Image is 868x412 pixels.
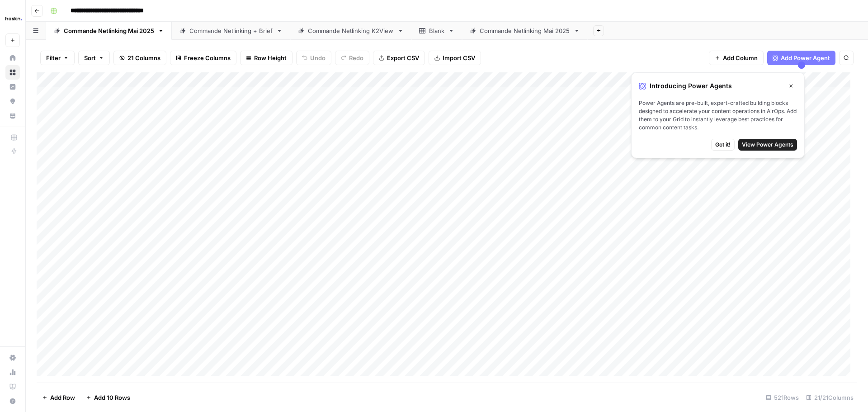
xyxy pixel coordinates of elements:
[429,26,444,35] div: Blank
[781,53,830,62] span: Add Power Agent
[5,7,20,30] button: Workspace: Haskn
[80,390,136,405] button: Add 10 Rows
[5,10,22,27] img: Haskn Logo
[742,141,793,149] span: View Power Agents
[723,53,758,62] span: Add Column
[290,22,411,40] a: Commande Netlinking K2View
[762,390,802,405] div: 521 Rows
[5,94,20,109] a: Opportunities
[184,53,231,62] span: Freeze Columns
[5,394,20,408] button: Help + Support
[94,393,130,402] span: Add 10 Rows
[349,53,363,62] span: Redo
[462,22,588,40] a: Commande Netlinking Mai 2025
[46,22,172,40] a: Commande Netlinking Mai 2025
[639,99,797,132] span: Power Agents are pre-built, expert-crafted building blocks designed to accelerate your content op...
[172,22,290,40] a: Commande Netlinking + Brief
[711,139,735,151] button: Got it!
[240,51,292,65] button: Row Height
[84,53,96,62] span: Sort
[767,51,835,65] button: Add Power Agent
[639,80,797,92] div: Introducing Power Agents
[5,51,20,65] a: Home
[308,26,394,35] div: Commande Netlinking K2View
[411,22,462,40] a: Blank
[5,109,20,123] a: Your Data
[46,53,61,62] span: Filter
[709,51,764,65] button: Add Column
[254,53,287,62] span: Row Height
[189,26,273,35] div: Commande Netlinking + Brief
[480,26,570,35] div: Commande Netlinking Mai 2025
[387,53,419,62] span: Export CSV
[5,65,20,80] a: Browse
[170,51,236,65] button: Freeze Columns
[373,51,425,65] button: Export CSV
[127,53,160,62] span: 21 Columns
[802,390,857,405] div: 21/21 Columns
[738,139,797,151] button: View Power Agents
[5,379,20,394] a: Learning Hub
[5,350,20,365] a: Settings
[50,393,75,402] span: Add Row
[443,53,475,62] span: Import CSV
[37,390,80,405] button: Add Row
[113,51,166,65] button: 21 Columns
[310,53,325,62] span: Undo
[78,51,110,65] button: Sort
[40,51,75,65] button: Filter
[296,51,331,65] button: Undo
[64,26,154,35] div: Commande Netlinking Mai 2025
[429,51,481,65] button: Import CSV
[335,51,369,65] button: Redo
[5,80,20,94] a: Insights
[715,141,731,149] span: Got it!
[5,365,20,379] a: Usage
